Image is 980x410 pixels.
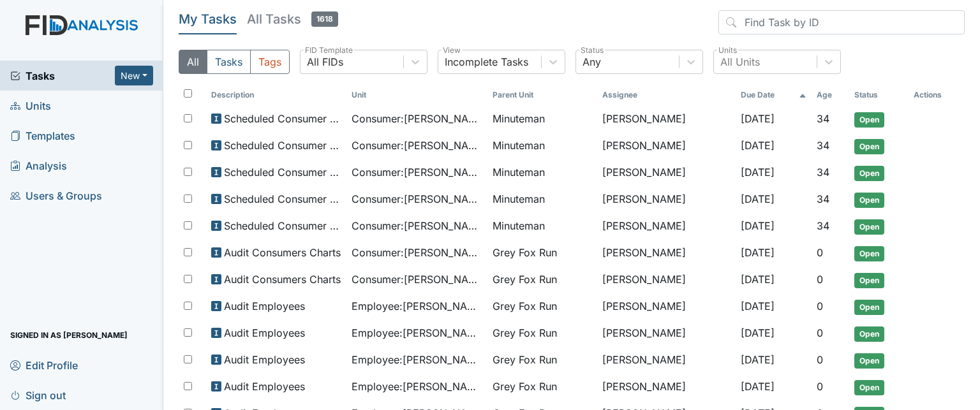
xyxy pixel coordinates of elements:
span: [DATE] [741,326,775,339]
span: Open [854,139,884,154]
h5: My Tasks [179,10,237,28]
span: Scheduled Consumer Chart Review [224,138,342,153]
td: [PERSON_NAME] [597,133,735,159]
span: [DATE] [741,380,775,393]
th: Toggle SortBy [487,84,597,106]
span: [DATE] [741,300,775,312]
a: Tasks [10,68,115,84]
span: Consumer : [PERSON_NAME] [352,245,482,260]
td: [PERSON_NAME] [597,293,735,320]
span: Edit Profile [10,355,78,375]
span: Consumer : [PERSON_NAME] [352,165,482,180]
span: Grey Fox Run [493,245,557,260]
span: Grey Fox Run [493,272,557,287]
span: [DATE] [741,139,775,152]
td: [PERSON_NAME] [597,320,735,347]
span: 0 [817,353,823,366]
span: Open [854,273,884,288]
span: Consumer : [PERSON_NAME] [352,218,482,233]
span: [DATE] [741,219,775,232]
span: Scheduled Consumer Chart Review [224,218,342,233]
span: Grey Fox Run [493,379,557,394]
span: Open [854,326,884,342]
span: Employee : [PERSON_NAME], [PERSON_NAME] [352,325,482,340]
th: Toggle SortBy [736,84,812,106]
td: [PERSON_NAME] [597,186,735,213]
span: 34 [817,112,829,125]
button: New [115,66,153,85]
h5: All Tasks [247,10,338,28]
span: Employee : [PERSON_NAME] [352,298,482,314]
span: Scheduled Consumer Chart Review [224,165,342,180]
span: Open [854,380,884,395]
div: Incomplete Tasks [445,54,528,70]
span: Scheduled Consumer Chart Review [224,111,342,126]
span: Consumer : [PERSON_NAME] [352,138,482,153]
span: Open [854,193,884,208]
span: 34 [817,139,829,152]
th: Assignee [597,84,735,106]
td: [PERSON_NAME] [597,240,735,267]
td: [PERSON_NAME] [597,347,735,374]
td: [PERSON_NAME] [597,106,735,133]
span: Open [854,219,884,235]
td: [PERSON_NAME] [597,213,735,240]
span: Minuteman [493,165,545,180]
div: All Units [720,54,760,70]
span: Analysis [10,156,67,175]
span: Units [10,96,51,115]
span: Scheduled Consumer Chart Review [224,191,342,207]
span: Open [854,353,884,369]
span: Signed in as [PERSON_NAME] [10,325,128,345]
span: [DATE] [741,112,775,125]
span: [DATE] [741,246,775,259]
span: Open [854,112,884,128]
span: Audit Employees [224,379,305,394]
span: 0 [817,380,823,393]
span: 0 [817,326,823,339]
button: Tags [250,50,290,74]
td: [PERSON_NAME] [597,159,735,186]
span: Consumer : [PERSON_NAME] [352,272,482,287]
th: Toggle SortBy [812,84,849,106]
span: 34 [817,219,829,232]
div: All FIDs [307,54,343,70]
input: Toggle All Rows Selected [184,89,192,98]
span: 34 [817,193,829,205]
span: Minuteman [493,138,545,153]
span: [DATE] [741,353,775,366]
span: Consumer : [PERSON_NAME][GEOGRAPHIC_DATA] [352,111,482,126]
span: 0 [817,246,823,259]
span: Audit Employees [224,325,305,340]
span: Grey Fox Run [493,325,557,340]
div: Any [583,54,601,70]
span: Sign out [10,385,66,405]
span: Audit Employees [224,352,305,367]
span: Employee : [PERSON_NAME] [352,352,482,367]
span: Open [854,166,884,181]
span: Employee : [PERSON_NAME] [352,379,482,394]
span: Consumer : [PERSON_NAME] [352,191,482,207]
button: Tasks [207,50,251,74]
span: Open [854,300,884,315]
span: Minuteman [493,111,545,126]
th: Toggle SortBy [346,84,487,106]
span: Audit Employees [224,298,305,314]
span: 0 [817,273,823,286]
span: 0 [817,300,823,312]
span: Users & Groups [10,186,102,205]
button: All [179,50,207,74]
span: 1618 [311,11,338,27]
span: 34 [817,166,829,179]
span: Grey Fox Run [493,298,557,314]
th: Toggle SortBy [849,84,909,106]
span: Open [854,246,884,261]
span: Grey Fox Run [493,352,557,367]
span: [DATE] [741,193,775,205]
td: [PERSON_NAME] [597,374,735,400]
th: Actions [909,84,965,106]
th: Toggle SortBy [206,84,347,106]
span: Minuteman [493,218,545,233]
span: Templates [10,126,75,145]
